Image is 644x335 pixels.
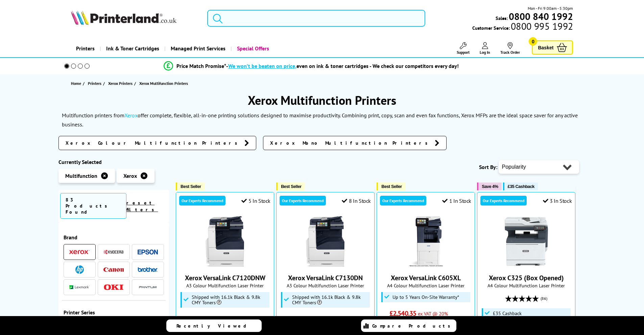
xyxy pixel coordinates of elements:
a: Xerox Printers [108,80,134,87]
span: Printer Series [64,309,164,316]
span: Sales: [496,15,508,21]
p: Multifunction printers from offer complete, flexible, all-in-one printing solutions designed to m... [62,112,578,128]
img: Lexmark [69,285,90,289]
span: Up to 5 Years On-Site Warranty* [392,294,459,300]
span: Price Match Promise* [176,63,226,69]
img: Xerox [69,250,90,255]
div: 1 In Stock [442,197,471,204]
button: Save 4% [477,183,501,190]
div: Our Experts Recommend [280,196,326,206]
span: ex VAT @ 20% [317,316,348,322]
a: OKI [103,283,124,291]
div: - even on ink & toner cartridges - We check our competitors every day! [226,63,459,69]
h1: Xerox Multifunction Printers [58,92,586,108]
a: Xerox VersaLink C7130DN [288,273,363,282]
img: Canon [103,267,124,272]
b: 0800 840 1992 [509,10,573,23]
span: Save 4% [482,184,498,189]
span: £1,744.99 [289,314,316,323]
span: ex VAT @ 20% [418,310,448,317]
span: Xerox Mono Multifunction Printers [270,140,431,146]
span: ex VAT @ 20% [217,316,247,322]
a: Xerox C325 (Box Opened) [489,273,564,282]
a: reset filters [126,200,158,213]
span: Xerox [123,172,137,179]
span: A4 Colour Multifunction Laser Printer [380,282,471,289]
span: We won’t be beaten on price, [228,63,296,69]
a: HP [69,265,90,274]
span: A4 Colour Multifunction Laser Printer [481,282,572,289]
button: Best Seller [176,183,205,190]
span: Xerox Multifunction Printers [139,81,188,86]
img: Printerland Logo [71,10,176,25]
div: 8 In Stock [342,197,371,204]
img: Brother [138,267,158,272]
a: Canon [103,265,124,274]
a: Recently Viewed [166,319,262,332]
div: 3 In Stock [543,197,572,204]
div: Our Experts Recommend [380,196,426,206]
img: Epson [138,249,158,255]
span: Brand [64,234,164,241]
a: Xerox VersaLink C605XL [391,273,461,282]
span: Support [457,50,470,55]
img: Pantum [138,283,158,291]
span: A3 Colour Multifunction Laser Printer [180,282,270,289]
a: Xerox VersaLink C7120DNW [185,273,265,282]
a: Xerox Colour Multifunction Printers [58,136,256,150]
img: HP [75,265,84,274]
span: Log In [480,50,490,55]
a: Xerox [124,112,138,119]
span: Sort By: [479,164,497,170]
span: A3 Colour Multifunction Laser Printer [280,282,371,289]
a: Printers [71,40,100,57]
button: £35 Cashback [503,183,538,190]
a: Log In [480,42,490,55]
span: Ink & Toner Cartridges [106,40,159,57]
a: Xerox [69,248,90,256]
span: (86) [541,292,547,305]
a: Xerox VersaLink C605XL [401,261,451,268]
div: Our Experts Recommend [179,196,225,206]
span: Best Seller [381,184,402,189]
span: Shipped with 16.1k Black & 9.8k CMY Toners [292,294,368,305]
a: Xerox Mono Multifunction Printers [263,136,447,150]
a: Xerox VersaLink C7120DNW [200,261,251,268]
a: Xerox C325 (Box Opened) [501,261,552,268]
a: Ink & Toner Cartridges [100,40,164,57]
span: 83 Products Found [60,193,127,219]
span: Best Seller [181,184,201,189]
span: 0 [529,37,537,46]
span: Multifunction [65,172,97,179]
img: OKI [103,284,124,290]
span: £35 Cashback [493,311,522,316]
img: Kyocera [103,249,124,255]
span: Shipped with 16.1k Black & 9.8k CMY Toners [192,294,268,305]
a: Home [71,80,83,87]
a: Basket 0 [532,40,573,55]
div: 5 In Stock [241,197,270,204]
span: 0800 995 1992 [510,23,573,29]
img: Xerox C325 (Box Opened) [501,216,552,267]
a: Xerox VersaLink C7130DN [300,261,351,268]
a: Brother [138,265,158,274]
span: Compare Products [372,323,454,329]
a: Printerland Logo [71,10,199,26]
img: Xerox VersaLink C7120DNW [200,216,251,267]
span: Basket [538,43,553,52]
a: 0800 840 1992 [508,13,573,20]
span: Xerox Printers [108,80,133,87]
span: Customer Service: [472,23,573,31]
button: Best Seller [377,183,405,190]
span: Xerox Colour Multifunction Printers [66,140,241,146]
span: Recently Viewed [176,323,253,329]
div: Currently Selected [58,159,169,165]
a: Managed Print Services [164,40,231,57]
a: Kyocera [103,248,124,256]
a: Printers [88,80,103,87]
button: Best Seller [276,183,305,190]
a: Compare Products [361,319,456,332]
div: Our Experts Recommend [480,196,527,206]
a: Lexmark [69,283,90,291]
